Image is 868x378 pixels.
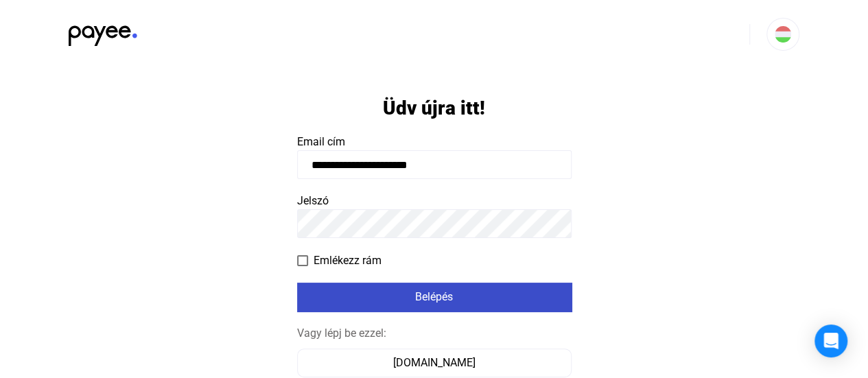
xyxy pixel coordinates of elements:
div: Belépés [301,289,567,305]
img: black-payee-blue-dot.svg [69,18,137,46]
h1: Üdv újra itt! [383,96,485,120]
span: Email cím [297,135,345,148]
span: Jelszó [297,194,329,207]
div: [DOMAIN_NAME] [302,355,567,371]
button: [DOMAIN_NAME] [297,349,572,377]
span: Emlékezz rám [314,252,382,269]
img: HU [775,26,791,43]
div: Vagy lépj be ezzel: [297,325,572,342]
button: Belépés [297,283,572,311]
button: HU [766,18,799,51]
div: Open Intercom Messenger [814,324,847,357]
a: [DOMAIN_NAME] [297,356,572,369]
